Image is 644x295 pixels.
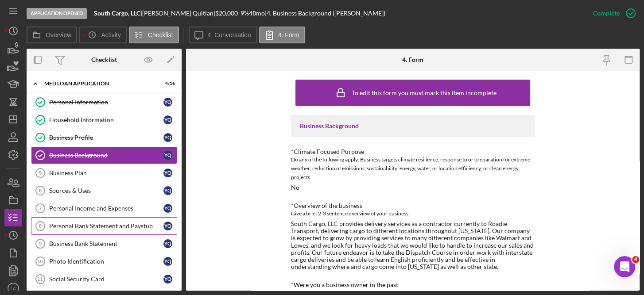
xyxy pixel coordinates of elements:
a: 5Business PlanYQ [31,164,177,182]
a: 11Social Security CardYQ [31,270,177,288]
a: Business ProfileYQ [31,129,177,146]
b: South Cargo, LLC [94,9,140,17]
div: Y Q [163,115,172,124]
div: Do any of the following apply: Business targets climate resilience; response to or preparation fo... [291,155,535,182]
tspan: 6 [39,188,42,193]
div: Personal Bank Statement and Paystub [49,222,163,230]
label: 4. Conversation [208,31,251,38]
div: Personal Information [49,99,163,106]
div: Y Q [163,204,172,213]
div: Y Q [163,151,172,160]
div: Business Background [49,152,163,159]
div: Business Background [300,123,526,130]
tspan: 9 [39,241,42,246]
div: Business Bank Statement [49,240,163,247]
div: | 4. Business Background ([PERSON_NAME]) [265,10,385,17]
div: No [291,184,299,191]
div: Y Q [163,275,172,284]
div: *Climate Focused Purpose [291,148,535,155]
div: Household Information [49,116,163,123]
button: 4. Conversation [189,27,257,43]
a: 6Sources & UsesYQ [31,182,177,199]
div: *Were you a business owner in the past [291,281,535,288]
div: Business Profile [49,134,163,141]
a: 10Photo IdentificationYQ [31,253,177,270]
div: 4 / 16 [159,81,175,86]
button: Checklist [129,27,179,43]
div: Complete [593,4,620,22]
span: 4 [632,256,639,263]
label: Activity [101,31,120,38]
div: 48 mo [249,10,265,17]
label: Overview [46,31,71,38]
div: Y Q [163,186,172,195]
div: MED Loan Application [44,81,153,86]
tspan: 5 [39,170,42,176]
a: 9Business Bank StatementYQ [31,235,177,253]
label: 4. Form [278,31,299,38]
div: 9 % [241,10,249,17]
a: Personal InformationYQ [31,93,177,111]
div: Social Security Card [49,276,163,283]
div: 4. Form [402,56,423,63]
tspan: 10 [37,259,43,264]
tspan: 8 [39,223,42,229]
div: Y Q [163,133,172,142]
label: Checklist [148,31,173,38]
div: *Overview of the business [291,202,535,209]
div: Sources & Uses [49,187,163,194]
div: | [94,10,142,17]
div: Application Opened [27,8,87,19]
a: 8Personal Bank Statement and PaystubYQ [31,217,177,235]
div: Y Q [163,98,172,107]
tspan: 7 [39,206,42,211]
div: To edit this form you must mark this item incomplete [352,89,497,96]
div: Personal Income and Expenses [49,205,163,212]
div: Business Plan [49,169,163,176]
span: $20,000 [215,9,238,17]
div: Y Q [163,239,172,248]
button: Activity [79,27,126,43]
button: Complete [584,4,640,22]
iframe: Intercom live chat [614,256,635,277]
text: LG [11,286,16,291]
button: Overview [27,27,77,43]
div: South Cargo, LLC provides delivery services as a contractor currently to Roadie Transport, delive... [291,220,535,270]
div: Give a brief 2-3 sentence overview of your business [291,209,535,218]
tspan: 11 [37,276,43,282]
div: Y Q [163,169,172,177]
div: Y Q [163,222,172,230]
div: [PERSON_NAME] Quitian | [142,10,215,17]
div: Photo Identification [49,258,163,265]
a: Business BackgroundYQ [31,146,177,164]
a: 7Personal Income and ExpensesYQ [31,199,177,217]
div: Y Q [163,257,172,266]
a: Household InformationYQ [31,111,177,129]
button: 4. Form [259,27,305,43]
div: Checklist [91,56,117,63]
